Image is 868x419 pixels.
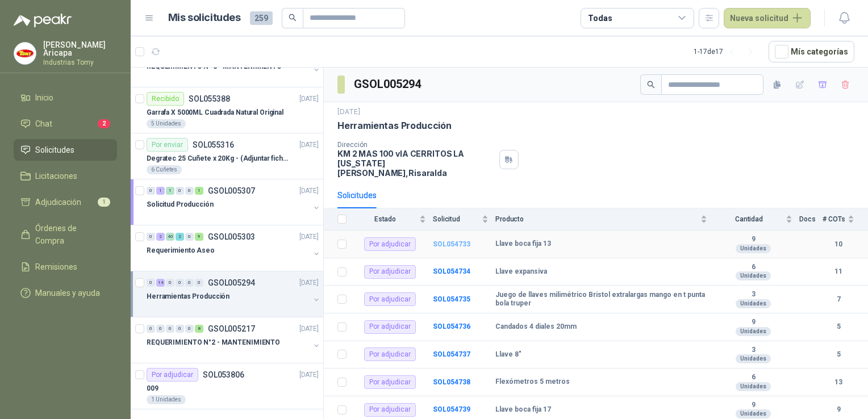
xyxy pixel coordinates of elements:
[823,239,854,250] b: 10
[714,235,792,244] b: 9
[14,139,117,161] a: Solicitudes
[147,337,280,348] p: REQUERIMIENTO N°2 - MANTENIMIENTO
[736,354,771,363] div: Unidades
[156,233,165,241] div: 2
[299,140,319,150] p: [DATE]
[147,383,158,394] p: 009
[823,266,854,277] b: 11
[433,350,470,358] a: SOL054737
[208,187,255,195] p: GSOL005307
[714,373,792,382] b: 6
[14,43,36,64] img: Company Logo
[823,404,854,415] b: 9
[35,144,74,156] span: Solicitudes
[433,322,470,330] a: SOL054736
[195,233,203,241] div: 9
[98,198,110,207] span: 1
[337,189,377,202] div: Solicitudes
[495,350,521,359] b: Llave 8"
[433,267,470,275] a: SOL054734
[823,294,854,305] b: 7
[176,279,184,287] div: 0
[147,245,215,256] p: Requerimiento Aseo
[14,191,117,213] a: Adjudicación1
[147,187,155,195] div: 0
[799,208,823,231] th: Docs
[14,282,117,304] a: Manuales y ayuda
[147,276,321,312] a: 0 14 0 0 0 0 GSOL005294[DATE] Herramientas Producción
[364,292,416,306] div: Por adjudicar
[714,318,792,327] b: 9
[208,325,255,333] p: GSOL005217
[43,41,117,57] p: [PERSON_NAME] Aricapa
[185,187,194,195] div: 0
[714,401,792,410] b: 9
[433,378,470,386] a: SOL054738
[14,113,117,135] a: Chat2
[495,240,551,249] b: Llave boca fija 13
[823,215,845,223] span: # COTs
[647,81,655,89] span: search
[147,233,155,241] div: 0
[736,409,771,418] div: Unidades
[147,119,186,128] div: 5 Unidades
[736,244,771,253] div: Unidades
[353,215,417,223] span: Estado
[35,118,52,130] span: Chat
[495,267,547,276] b: Llave expansiva
[714,346,792,355] b: 3
[250,11,273,25] span: 259
[166,279,174,287] div: 0
[147,325,155,333] div: 0
[433,405,470,413] b: SOL054739
[694,43,759,61] div: 1 - 17 de 17
[714,215,783,223] span: Cantidad
[353,208,433,231] th: Estado
[14,165,117,187] a: Licitaciones
[714,208,799,231] th: Cantidad
[185,325,194,333] div: 0
[299,278,319,288] p: [DATE]
[35,91,53,104] span: Inicio
[364,320,416,334] div: Por adjudicar
[147,279,155,287] div: 0
[433,208,495,231] th: Solicitud
[495,378,570,387] b: Flexómetros 5 metros
[147,291,229,302] p: Herramientas Producción
[714,290,792,299] b: 3
[823,377,854,388] b: 13
[14,87,117,108] a: Inicio
[147,395,186,404] div: 1 Unidades
[495,322,577,332] b: Candados 4 diales 20mm
[337,149,495,178] p: KM 2 MAS 100 vIA CERRITOS LA [US_STATE] [PERSON_NAME] , Risaralda
[364,347,416,361] div: Por adjudicar
[299,186,319,196] p: [DATE]
[35,170,77,182] span: Licitaciones
[736,271,771,280] div: Unidades
[736,382,771,391] div: Unidades
[131,87,323,133] a: RecibidoSOL055388[DATE] Garrafa X 5000ML Cuadrada Natural Original5 Unidades
[299,94,319,104] p: [DATE]
[98,119,110,128] span: 2
[14,14,72,27] img: Logo peakr
[208,233,255,241] p: GSOL005303
[433,295,470,303] a: SOL054735
[337,141,495,149] p: Dirección
[364,237,416,251] div: Por adjudicar
[195,187,203,195] div: 1
[166,187,174,195] div: 1
[195,325,203,333] div: 8
[364,375,416,389] div: Por adjudicar
[337,107,360,118] p: [DATE]
[176,233,184,241] div: 2
[433,215,479,223] span: Solicitud
[147,107,283,118] p: Garrafa X 5000ML Cuadrada Natural Original
[299,232,319,242] p: [DATE]
[189,95,230,103] p: SOL055388
[166,325,174,333] div: 0
[131,363,323,409] a: Por adjudicarSOL053806[DATE] 0091 Unidades
[195,279,203,287] div: 0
